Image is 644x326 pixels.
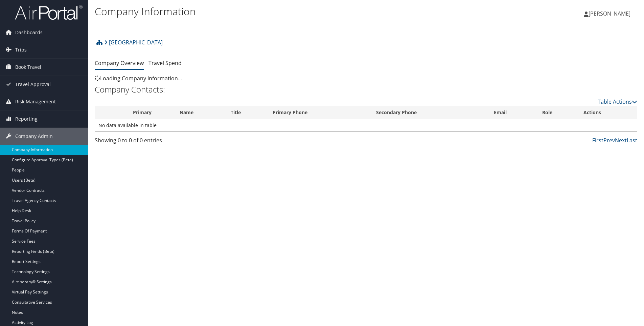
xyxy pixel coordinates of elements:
h1: Company Information [95,4,456,19]
th: Primary [111,106,174,119]
a: Company Overview [95,59,144,67]
span: Book Travel [15,59,41,76]
a: [PERSON_NAME] [584,3,637,24]
a: First [592,137,603,144]
th: Name [174,106,225,119]
a: [GEOGRAPHIC_DATA] [104,36,163,49]
a: Next [615,137,627,144]
th: Title [225,106,267,119]
span: Loading Company Information... [95,75,182,82]
a: Table Actions [598,98,637,105]
span: Travel Approval [15,76,51,93]
th: Secondary Phone [370,106,488,119]
a: Prev [603,137,615,144]
span: Dashboards [15,24,43,41]
img: airportal-logo.png [15,4,83,20]
a: Travel Spend [148,59,182,67]
span: [PERSON_NAME] [589,10,630,17]
div: Showing 0 to 0 of 0 entries [95,136,223,148]
span: Trips [15,41,27,58]
th: Actions [577,106,637,119]
td: No data available in table [95,119,637,131]
th: Primary Phone [267,106,370,119]
h2: Company Contacts: [95,84,637,95]
span: Reporting [15,110,38,127]
th: Email [488,106,536,119]
span: Risk Management [15,93,56,110]
a: Last [627,137,637,144]
th: Role [536,106,577,119]
span: Company Admin [15,128,53,145]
